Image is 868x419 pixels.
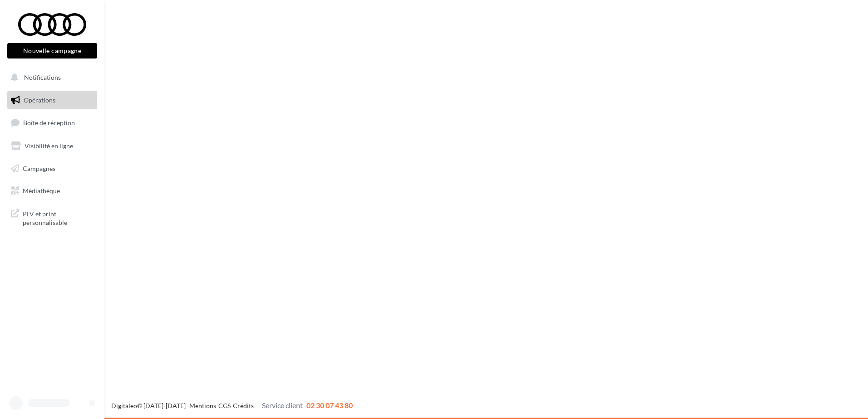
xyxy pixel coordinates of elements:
a: Crédits [233,402,254,409]
span: PLV et print personnalisable [23,208,94,227]
a: PLV et print personnalisable [5,204,99,231]
span: Visibilité en ligne [25,142,73,150]
a: Médiathèque [5,181,99,200]
a: CGS [218,402,231,409]
span: Boîte de réception [23,119,75,127]
span: © [DATE]-[DATE] - - - [111,402,353,409]
span: Campagnes [23,164,55,172]
button: Notifications [5,68,95,87]
a: Digitaleo [111,402,137,409]
span: Service client [262,401,303,409]
button: Nouvelle campagne [7,43,97,58]
a: Opérations [5,91,99,110]
span: 02 30 07 43 80 [306,401,353,409]
span: Médiathèque [23,187,60,195]
span: Notifications [24,73,61,81]
span: Opérations [24,96,55,104]
a: Visibilité en ligne [5,136,99,156]
a: Boîte de réception [5,113,99,132]
a: Campagnes [5,159,99,178]
a: Mentions [189,402,216,409]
